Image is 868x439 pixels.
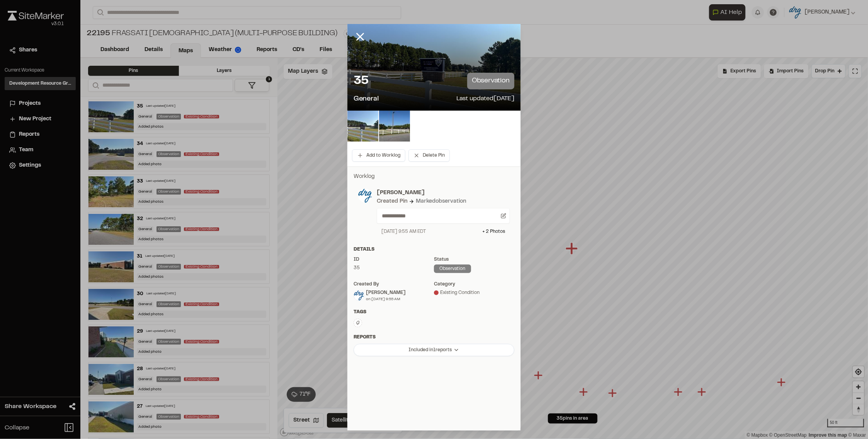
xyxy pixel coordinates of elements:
[366,289,405,296] div: [PERSON_NAME]
[358,189,372,203] img: photo
[467,73,514,89] p: observation
[434,289,514,296] div: Existing Condition
[377,197,407,206] div: Created Pin
[456,94,514,104] p: Last updated [DATE]
[408,347,452,354] span: Included in 1 reports
[354,73,369,89] p: 35
[434,256,514,263] div: Status
[434,265,471,273] div: observation
[354,281,434,288] div: Created by
[354,256,434,263] div: ID
[354,173,514,181] p: Worklog
[347,111,378,142] img: file
[381,228,426,235] div: [DATE] 9:55 AM EDT
[354,265,434,272] div: 35
[354,344,514,356] button: Included in1reports
[366,296,405,302] div: on [DATE] 9:55 AM
[379,111,410,142] img: file
[354,319,362,327] button: Edit Tags
[354,334,514,341] div: Reports
[354,246,514,253] div: Details
[354,94,379,104] p: General
[408,149,450,162] button: Delete Pin
[354,309,514,316] div: Tags
[482,228,505,235] div: + 2 Photo s
[354,290,364,301] img: Philip Hornbeck
[377,189,510,197] p: [PERSON_NAME]
[416,197,466,206] div: Marked observation
[352,149,405,162] button: Add to Worklog
[434,281,514,288] div: category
